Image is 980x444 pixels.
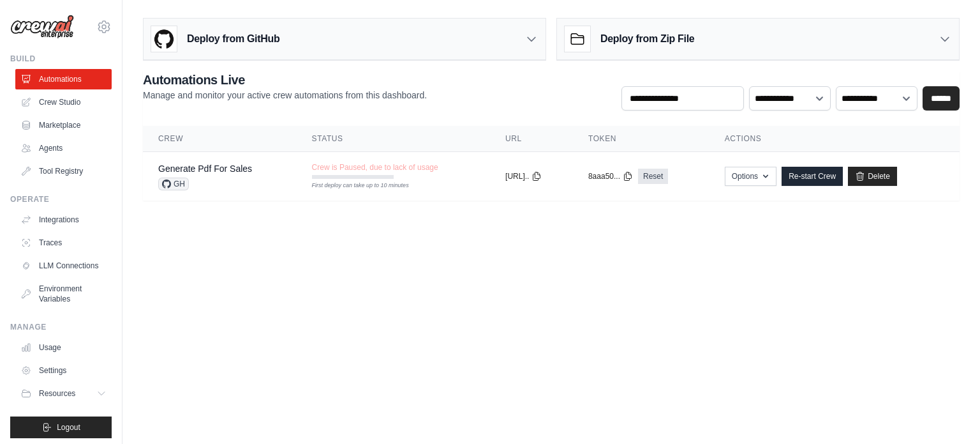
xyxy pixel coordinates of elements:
th: Crew [143,126,297,152]
button: Resources [15,383,112,404]
div: Build [10,54,112,64]
div: First deploy can take up to 10 minutes [312,181,394,190]
a: Reset [638,169,668,184]
a: Crew Studio [15,92,112,112]
div: Manage [10,322,112,332]
span: Crew is Paused, due to lack of usage [312,162,438,172]
a: Usage [15,337,112,358]
span: GH [158,178,189,190]
button: 8aaa50... [588,171,633,181]
a: Integrations [15,210,112,230]
img: GitHub Logo [151,26,177,52]
th: URL [490,126,573,152]
a: Marketplace [15,115,112,135]
th: Token [573,126,709,152]
th: Status [297,126,491,152]
button: Options [725,167,776,186]
img: Logo [10,15,74,39]
th: Actions [709,126,960,152]
a: Automations [15,69,112,89]
h3: Deploy from GitHub [187,31,279,47]
div: Operate [10,194,112,204]
span: Resources [39,388,75,399]
h3: Deploy from Zip File [600,31,694,47]
a: Re-start Crew [782,167,843,186]
span: Logout [57,422,80,433]
button: Logout [10,417,112,438]
a: LLM Connections [15,256,112,276]
a: Tool Registry [15,161,112,181]
a: Settings [15,360,112,381]
a: Agents [15,138,112,158]
a: Generate Pdf For Sales [158,164,252,174]
h2: Automations Live [143,71,427,89]
a: Environment Variables [15,279,112,309]
p: Manage and monitor your active crew automations from this dashboard. [143,89,427,102]
a: Traces [15,233,112,253]
a: Delete [848,167,897,186]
